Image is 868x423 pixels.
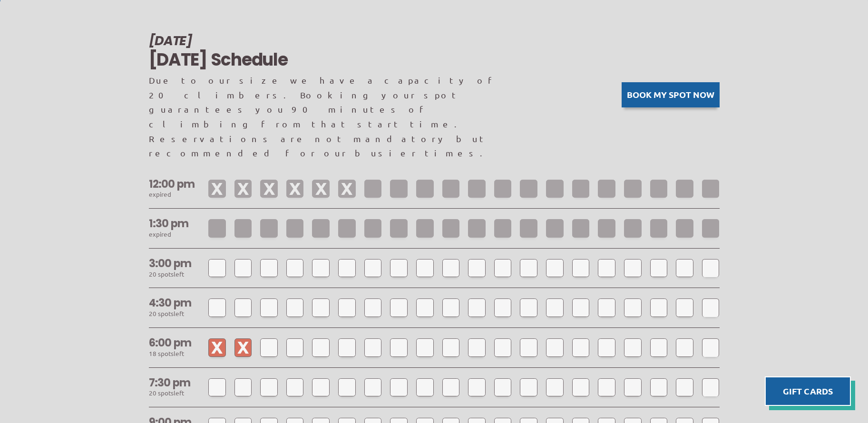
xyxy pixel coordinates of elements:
span: expired [149,190,171,198]
button: Book my spot now [622,82,720,107]
h2: 12:00 pm [149,178,200,191]
span: expired [149,230,171,238]
span: 20 spot left [149,388,184,397]
span: s [171,309,174,317]
span: [DATE] [149,32,192,49]
h2: 7:30 pm [149,376,200,389]
h2: 3:00 pm [149,257,200,270]
h2: 4:30 pm [149,297,200,309]
h2: 6:00 pm [149,336,200,349]
span: 18 spot left [149,349,184,357]
span: s [171,349,174,357]
span: 20 spot left [149,269,184,278]
h2: [DATE] Schedule [149,29,506,70]
h2: 1:30 pm [149,217,200,230]
span: s [171,269,174,278]
span: 20 spot left [149,309,184,317]
span: s [171,388,174,397]
p: Due to our size we have a capacity of 20 climbers. Booking your spot guarantees you 90 minutes of... [149,73,506,161]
